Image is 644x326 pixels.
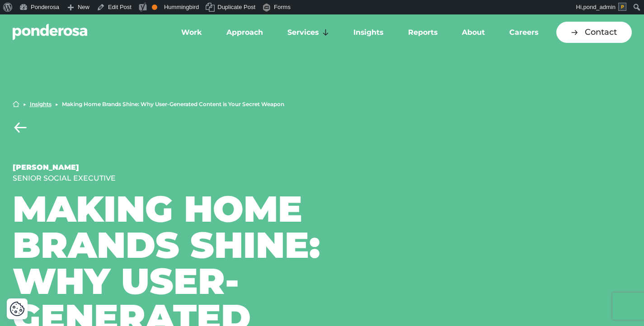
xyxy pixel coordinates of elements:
span: pond_admin [583,4,616,10]
div: [PERSON_NAME] [13,162,368,173]
li: Making Home Brands Shine: Why User-Generated Content is Your Secret Weapon [62,102,284,107]
div: Senior Social Executive [13,173,368,184]
a: About [451,23,495,42]
a: Go to homepage [13,23,157,42]
a: Contact [556,22,632,43]
a: Approach [216,23,273,42]
a: Careers [499,23,549,42]
a: Work [171,23,212,42]
a: Home [13,101,19,107]
li: ▶︎ [55,102,58,107]
a: Reports [398,23,448,42]
img: Revisit consent button [9,301,25,317]
a: Insights [343,23,394,42]
button: Cookie Settings [9,301,25,317]
li: ▶︎ [23,102,26,107]
div: OK [152,5,157,10]
a: Insights [30,102,52,107]
a: Services [277,23,339,42]
a: Back to Insights [13,122,28,133]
